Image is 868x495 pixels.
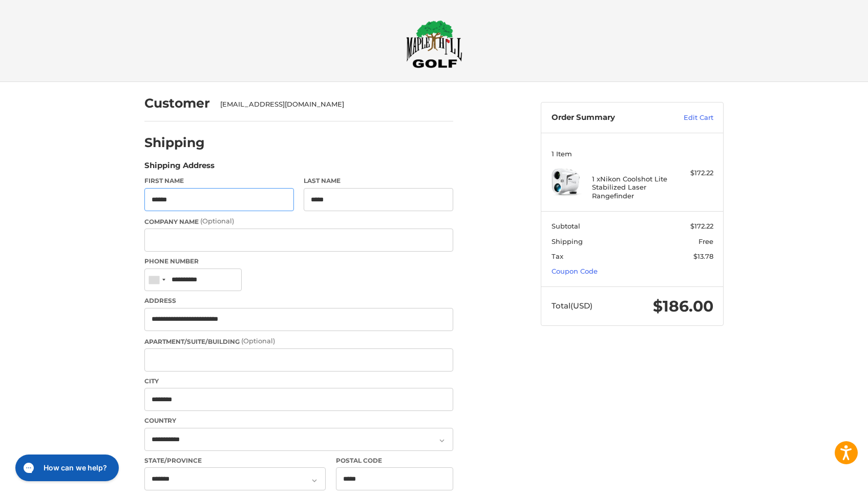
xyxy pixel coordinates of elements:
[552,252,563,260] span: Tax
[406,20,462,68] img: Maple Hill Golf
[552,113,662,123] h3: Order Summary
[552,301,592,311] span: Total (USD)
[144,160,215,176] legend: Shipping Address
[200,217,234,225] small: (Optional)
[304,176,453,185] label: Last Name
[144,95,210,111] h2: Customer
[552,237,583,245] span: Shipping
[698,237,713,245] span: Free
[552,222,580,230] span: Subtotal
[144,135,205,151] h2: Shipping
[241,337,275,345] small: (Optional)
[144,336,453,346] label: Apartment/Suite/Building
[673,168,713,178] div: $172.22
[552,150,713,158] h3: 1 Item
[144,176,294,185] label: First Name
[653,297,713,316] span: $186.00
[336,456,454,465] label: Postal Code
[10,451,122,485] iframe: Gorgias live chat messenger
[220,99,443,110] div: [EMAIL_ADDRESS][DOMAIN_NAME]
[693,252,713,260] span: $13.78
[144,456,326,465] label: State/Province
[592,175,670,200] h4: 1 x Nikon Coolshot Lite Stabilized Laser Rangefinder
[690,222,713,230] span: $172.22
[144,296,453,305] label: Address
[144,377,453,386] label: City
[552,267,598,275] a: Coupon Code
[144,416,453,425] label: Country
[144,216,453,226] label: Company Name
[662,113,713,123] a: Edit Cart
[144,257,453,266] label: Phone Number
